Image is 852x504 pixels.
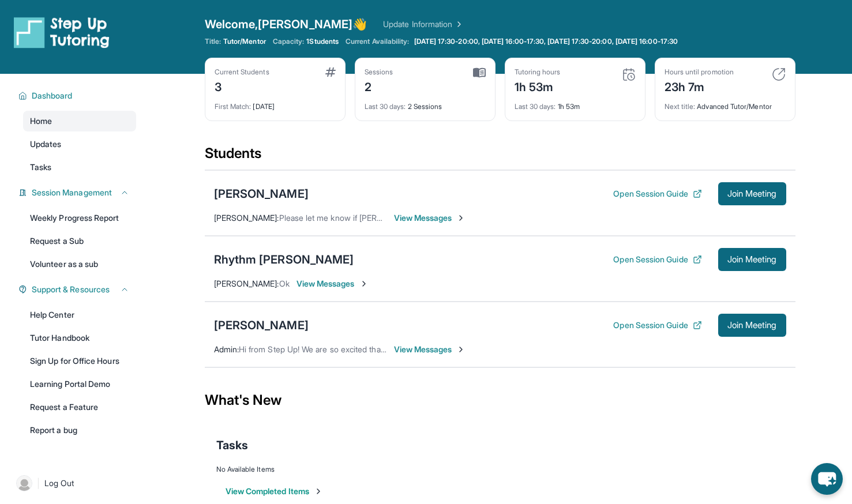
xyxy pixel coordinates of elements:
[359,279,369,288] img: Chevron-Right
[325,67,336,77] img: card
[23,111,136,131] a: Home
[214,186,309,202] div: [PERSON_NAME]
[772,67,786,81] img: card
[279,279,290,288] span: Ok
[214,213,279,223] span: [PERSON_NAME] :
[394,344,466,355] span: View Messages
[12,471,136,496] a: |Log Out
[27,90,129,101] button: Dashboard
[718,248,786,271] button: Join Meeting
[811,463,843,495] button: chat-button
[16,475,32,491] img: user-img
[456,345,466,354] img: Chevron-Right
[727,256,777,263] span: Join Meeting
[456,213,466,223] img: Chevron-Right
[23,134,136,155] a: Updates
[727,322,777,329] span: Join Meeting
[613,319,701,331] button: Open Session Guide
[718,314,786,337] button: Join Meeting
[515,67,561,77] div: Tutoring hours
[205,375,795,426] div: What's New
[223,37,266,46] span: Tutor/Mentor
[665,67,734,77] div: Hours until promotion
[665,95,786,111] div: Advanced Tutor/Mentor
[32,284,110,295] span: Support & Resources
[226,486,323,497] button: View Completed Items
[452,18,464,30] img: Chevron Right
[23,157,136,178] a: Tasks
[23,304,136,325] a: Help Center
[515,102,556,111] span: Last 30 days :
[27,284,129,295] button: Support & Resources
[515,95,636,111] div: 1h 53m
[23,397,136,418] a: Request a Feature
[365,95,486,111] div: 2 Sessions
[346,37,409,46] span: Current Availability:
[23,420,136,441] a: Report a bug
[365,67,393,77] div: Sessions
[215,95,336,111] div: [DATE]
[23,208,136,228] a: Weekly Progress Report
[23,254,136,274] a: Volunteer as a sub
[665,77,734,95] div: 23h 7m
[214,251,354,268] div: Rhythm [PERSON_NAME]
[205,144,795,170] div: Students
[718,182,786,205] button: Join Meeting
[414,37,678,46] span: [DATE] 17:30-20:00, [DATE] 16:00-17:30, [DATE] 17:30-20:00, [DATE] 16:00-17:30
[473,67,486,78] img: card
[412,37,680,46] a: [DATE] 17:30-20:00, [DATE] 16:00-17:30, [DATE] 17:30-20:00, [DATE] 16:00-17:30
[23,328,136,348] a: Tutor Handbook
[30,115,52,127] span: Home
[279,213,522,223] span: Please let me know if [PERSON_NAME] is unable to join for [DATE]
[215,102,252,111] span: First Match :
[665,102,696,111] span: Next title :
[44,477,74,489] span: Log Out
[214,344,239,354] span: Admin :
[613,188,701,200] button: Open Session Guide
[214,317,309,333] div: [PERSON_NAME]
[216,465,784,474] div: No Available Items
[30,161,51,173] span: Tasks
[306,37,339,46] span: 1 Students
[32,187,112,198] span: Session Management
[727,190,777,197] span: Join Meeting
[215,77,269,95] div: 3
[515,77,561,95] div: 1h 53m
[30,138,62,150] span: Updates
[383,18,464,30] a: Update Information
[365,102,406,111] span: Last 30 days :
[205,16,367,32] span: Welcome, [PERSON_NAME] 👋
[216,437,248,453] span: Tasks
[215,67,269,77] div: Current Students
[32,90,73,101] span: Dashboard
[23,351,136,371] a: Sign Up for Office Hours
[37,476,40,490] span: |
[14,16,110,48] img: logo
[205,37,221,46] span: Title:
[23,374,136,394] a: Learning Portal Demo
[296,278,369,289] span: View Messages
[273,37,305,46] span: Capacity:
[23,231,136,251] a: Request a Sub
[27,187,129,198] button: Session Management
[622,67,636,81] img: card
[214,279,279,288] span: [PERSON_NAME] :
[394,212,466,224] span: View Messages
[613,254,701,265] button: Open Session Guide
[365,77,393,95] div: 2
